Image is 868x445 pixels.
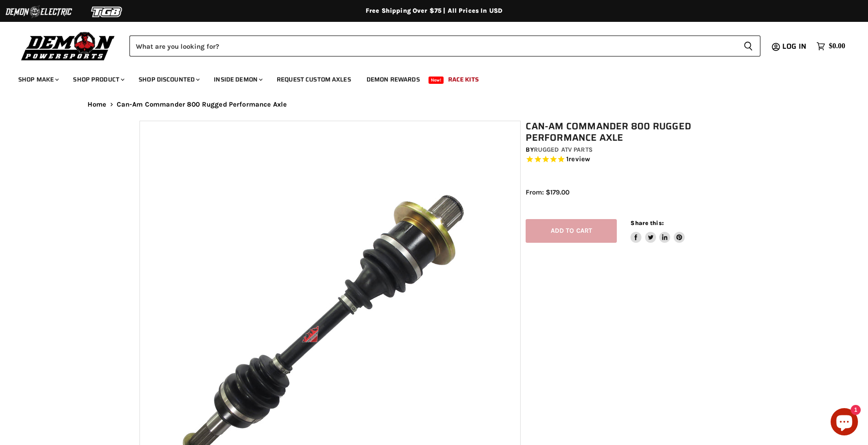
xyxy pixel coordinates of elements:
form: Product [129,36,760,56]
button: Search [736,36,760,56]
img: Demon Powersports [18,30,118,62]
div: by [526,145,734,155]
span: Can-Am Commander 800 Rugged Performance Axle [117,101,287,108]
div: Free Shipping Over $75 | All Prices In USD [69,7,799,15]
nav: Breadcrumbs [69,101,799,108]
a: Request Custom Axles [270,70,358,89]
a: Demon Rewards [360,70,427,89]
a: Inside Demon [207,70,268,89]
a: Race Kits [441,70,486,89]
span: 1 reviews [566,155,590,164]
a: $0.00 [812,40,850,53]
h1: Can-Am Commander 800 Rugged Performance Axle [526,121,734,143]
inbox-online-store-chat: Shopify online store chat [828,408,861,438]
ul: Main menu [11,66,843,89]
a: Shop Product [66,70,130,89]
img: Demon Electric Logo 2 [5,3,73,20]
a: Home [88,101,107,108]
a: Rugged ATV Parts [534,146,593,153]
a: Shop Make [11,70,64,89]
span: Rated 5.0 out of 5 stars 1 reviews [526,155,734,164]
input: Search [129,36,736,56]
img: TGB Logo 2 [73,3,141,20]
span: Share this: [630,220,663,226]
span: review [568,155,590,164]
a: Shop Discounted [132,70,205,89]
span: From: $179.00 [526,188,569,196]
a: Log in [778,42,812,51]
span: New! [429,77,444,84]
span: $0.00 [829,42,845,51]
aside: Share this: [630,219,685,243]
span: Log in [782,41,806,52]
